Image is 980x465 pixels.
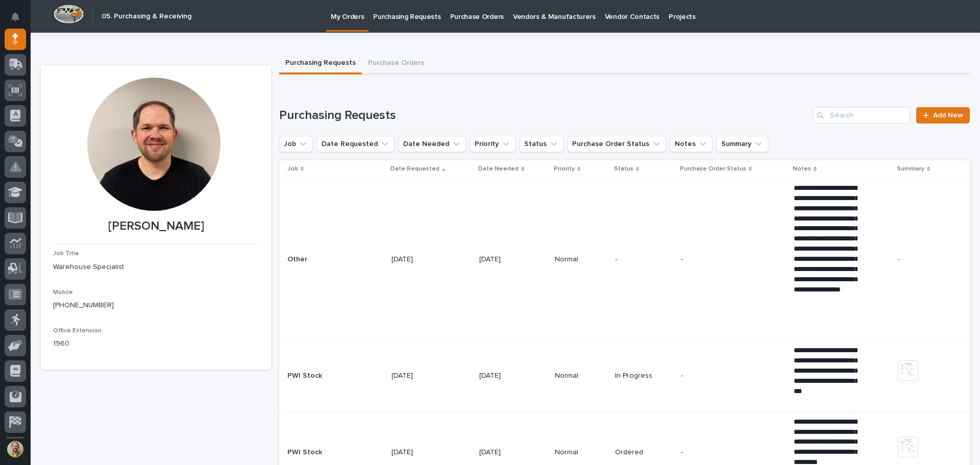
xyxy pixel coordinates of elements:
button: Notifications [5,6,26,28]
p: Date Needed [478,163,519,175]
p: [DATE] [391,448,455,457]
p: Priority [554,163,575,175]
button: Date Requested [317,136,395,152]
button: Notes [670,136,713,152]
a: Add New [916,107,970,124]
button: Purchasing Requests [279,53,362,75]
p: 1960 [53,338,259,349]
button: Status [520,136,563,152]
p: [DATE] [479,255,543,264]
p: Normal [555,448,607,457]
p: Ordered [615,448,673,457]
p: PWI Stock [287,370,324,380]
p: Normal [555,372,607,380]
p: - [898,255,953,264]
p: [DATE] [391,255,455,264]
p: - [681,370,685,380]
p: In Progress [615,372,673,380]
p: Summary [897,163,924,175]
input: Search [813,107,910,124]
button: Purchase Orders [362,53,430,75]
p: Other [287,253,309,264]
p: PWI Stock [287,446,324,457]
span: Job Title [53,251,79,257]
p: Date Requested [390,163,439,175]
h1: Purchasing Requests [279,108,809,123]
button: Summary [717,136,768,152]
p: Status [614,163,633,175]
p: [PERSON_NAME] [53,219,259,234]
p: Normal [555,255,607,264]
button: Date Needed [399,136,466,152]
p: - [681,253,685,264]
button: Purchase Order Status [568,136,666,152]
img: Workspace Logo [54,5,84,23]
p: Warehouse Specialist [53,262,259,273]
span: Add New [933,112,963,119]
p: - [681,446,685,457]
p: - [615,255,673,264]
a: [PHONE_NUMBER] [53,302,114,309]
button: Priority [470,136,516,152]
p: Job [287,163,298,175]
div: Notifications [13,12,26,29]
button: users-avatar [5,438,26,460]
p: Notes [793,163,811,175]
span: Office Extension [53,328,102,334]
button: Job [279,136,313,152]
p: Purchase Order Status [680,163,746,175]
h2: 05. Purchasing & Receiving [102,12,191,21]
p: [DATE] [391,372,455,380]
p: [DATE] [479,448,543,457]
p: [DATE] [479,372,543,380]
span: Mobile [53,289,73,296]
